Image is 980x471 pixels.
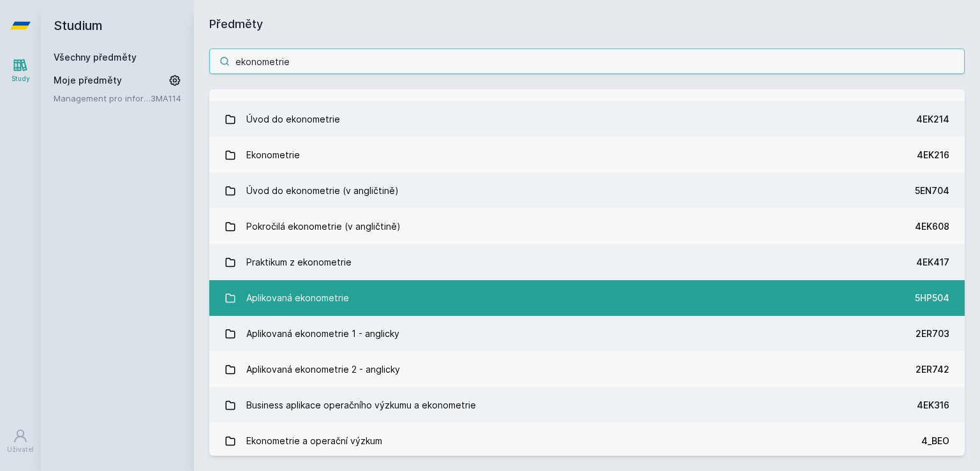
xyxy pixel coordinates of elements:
a: Uživatel [3,422,38,461]
div: Aplikovaná ekonometrie 2 - anglicky [246,357,400,382]
div: 4_BEO [921,435,949,447]
a: Všechny předměty [54,52,137,63]
a: Aplikovaná ekonometrie 5HP504 [209,280,965,316]
a: Aplikovaná ekonometrie 1 - anglicky 2ER703 [209,316,965,352]
div: Ekonometrie a operační výzkum [246,428,382,454]
a: Study [3,51,38,90]
div: Uživatel [7,445,34,454]
div: 4EK417 [916,256,949,269]
div: 4EK608 [915,220,949,233]
a: Úvod do ekonometrie (v angličtině) 5EN704 [209,173,965,209]
div: 5HP504 [915,292,949,304]
div: Úvod do ekonometrie [246,107,340,132]
a: Business aplikace operačního výzkumu a ekonometrie 4EK316 [209,387,965,423]
div: 4EK214 [916,113,949,126]
input: Název nebo ident předmětu… [209,49,965,74]
a: Pokročilá ekonometrie (v angličtině) 4EK608 [209,209,965,244]
div: Aplikovaná ekonometrie [246,285,349,311]
h1: Předměty [209,15,965,33]
a: Ekonometrie 4EK216 [209,137,965,173]
a: Management pro informatiky a statistiky [54,92,151,105]
div: Pokročilá ekonometrie (v angličtině) [246,214,401,239]
div: Úvod do ekonometrie (v angličtině) [246,178,399,204]
div: 5EN704 [915,184,949,197]
a: Úvod do ekonometrie 4EK214 [209,101,965,137]
div: Aplikovaná ekonometrie 1 - anglicky [246,321,399,347]
span: Moje předměty [54,74,122,87]
a: Praktikum z ekonometrie 4EK417 [209,244,965,280]
div: 2ER703 [916,327,949,340]
a: Ekonometrie a operační výzkum 4_BEO [209,423,965,459]
a: 3MA114 [151,93,181,103]
div: 4EK216 [917,149,949,161]
div: 2ER742 [916,363,949,376]
div: Praktikum z ekonometrie [246,250,352,275]
a: Aplikovaná ekonometrie 2 - anglicky 2ER742 [209,352,965,387]
div: Study [11,74,30,84]
div: Ekonometrie [246,142,300,168]
div: Business aplikace operačního výzkumu a ekonometrie [246,392,476,418]
div: 4EK316 [917,399,949,412]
